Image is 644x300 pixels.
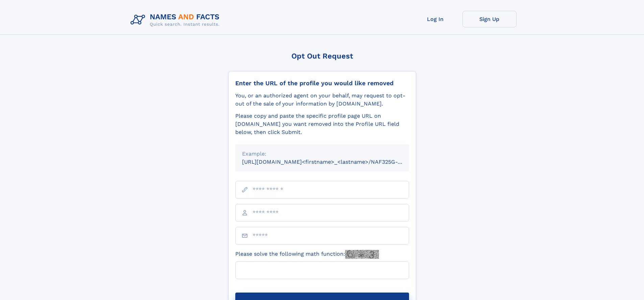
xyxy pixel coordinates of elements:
[235,112,409,136] div: Please copy and paste the specific profile page URL on [DOMAIN_NAME] you want removed into the Pr...
[235,250,379,259] label: Please solve the following math function:
[242,159,422,165] small: [URL][DOMAIN_NAME]<firstname>_<lastname>/NAF325G-xxxxxxxx
[228,52,416,60] div: Opt Out Request
[408,11,462,27] a: Log In
[128,11,225,29] img: Logo Names and Facts
[242,150,402,158] div: Example:
[462,11,517,27] a: Sign Up
[235,92,409,108] div: You, or an authorized agent on your behalf, may request to opt-out of the sale of your informatio...
[235,79,409,87] div: Enter the URL of the profile you would like removed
